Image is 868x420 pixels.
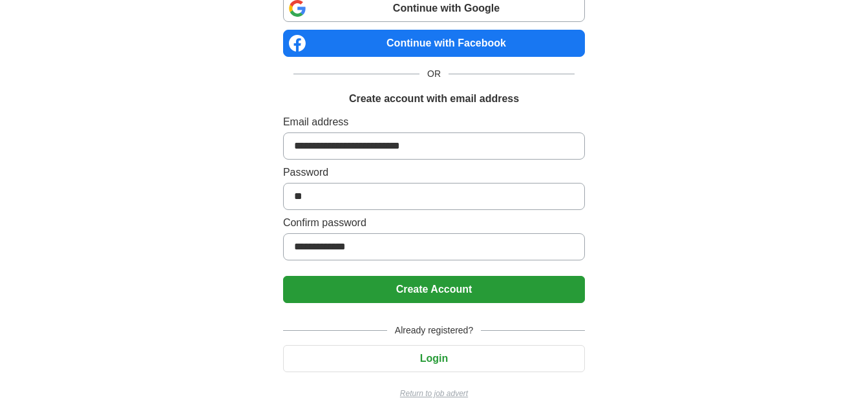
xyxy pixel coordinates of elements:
button: Login [283,345,585,372]
label: Password [283,165,585,180]
button: Create Account [283,276,585,303]
a: Login [283,353,585,364]
a: Return to job advert [283,388,585,399]
label: Confirm password [283,215,585,231]
a: Continue with Facebook [283,30,585,57]
h1: Create account with email address [349,91,519,107]
span: Already registered? [387,324,481,337]
span: OR [419,67,449,81]
label: Email address [283,114,585,130]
